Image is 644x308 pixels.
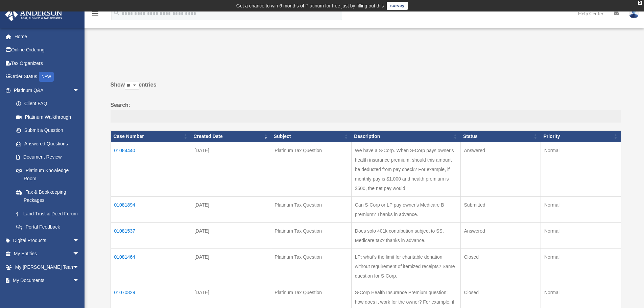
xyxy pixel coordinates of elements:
span: arrow_drop_down [73,247,86,261]
td: [DATE] [191,196,271,222]
td: Normal [541,196,621,222]
td: Does solo 401k contribution subject to SS, Medicare tax? thanks in advance. [351,222,460,248]
a: My Entitiesarrow_drop_down [5,247,90,261]
a: Client FAQ [9,97,86,111]
td: Platinum Tax Question [271,142,351,196]
td: Normal [541,248,621,284]
a: My [PERSON_NAME] Teamarrow_drop_down [5,260,90,274]
td: 01081464 [111,248,191,284]
input: Search: [111,110,621,123]
span: arrow_drop_down [73,234,86,247]
div: close [638,1,642,5]
label: Search: [111,100,621,123]
div: NEW [39,72,54,82]
td: Normal [541,142,621,196]
th: Description: activate to sort column ascending [351,131,460,142]
td: LP: what's the limit for charitable donation without requirement of itemized receipts? Same quest... [351,248,460,284]
td: Submitted [460,196,541,222]
a: Tax & Bookkeeping Packages [9,185,86,207]
td: Answered [460,142,541,196]
td: [DATE] [191,142,271,196]
td: 01081537 [111,222,191,248]
a: menu [91,12,99,18]
td: Answered [460,222,541,248]
a: survey [387,2,408,10]
a: Platinum Knowledge Room [9,164,86,185]
a: Portal Feedback [9,220,86,234]
td: 01081894 [111,196,191,222]
td: Platinum Tax Question [271,222,351,248]
a: Submit a Question [9,124,86,137]
img: Anderson Advisors Platinum Portal [3,8,64,21]
a: Platinum Walkthrough [9,110,86,124]
td: Platinum Tax Question [271,248,351,284]
a: Document Review [9,150,86,164]
i: search [113,9,120,17]
a: Order StatusNEW [5,70,90,84]
th: Priority: activate to sort column ascending [541,131,621,142]
select: Showentries [125,82,139,90]
label: Show entries [111,80,621,96]
span: arrow_drop_down [73,84,86,97]
td: Normal [541,222,621,248]
i: menu [91,9,99,18]
td: [DATE] [191,248,271,284]
a: Land Trust & Deed Forum [9,207,86,220]
img: User Pic [629,8,639,18]
div: Get a chance to win 6 months of Platinum for free just by filling out this [236,2,384,10]
th: Status: activate to sort column ascending [460,131,541,142]
a: My Documentsarrow_drop_down [5,274,90,287]
td: We have a S-Corp. When S-Corp pays owner's health insurance premium, should this amount be deduct... [351,142,460,196]
td: Closed [460,248,541,284]
a: Digital Productsarrow_drop_down [5,234,90,247]
a: Tax Organizers [5,56,90,70]
a: Online Ordering [5,43,90,57]
a: Answered Questions [9,137,83,150]
th: Subject: activate to sort column ascending [271,131,351,142]
span: arrow_drop_down [73,260,86,274]
td: 01084440 [111,142,191,196]
a: Platinum Q&Aarrow_drop_down [5,84,86,97]
td: Platinum Tax Question [271,196,351,222]
td: Can S-Corp or LP pay owner's Medicare B premium? Thanks in advance. [351,196,460,222]
th: Case Number: activate to sort column ascending [111,131,191,142]
td: [DATE] [191,222,271,248]
a: Home [5,30,90,43]
span: arrow_drop_down [73,274,86,288]
th: Created Date: activate to sort column ascending [191,131,271,142]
